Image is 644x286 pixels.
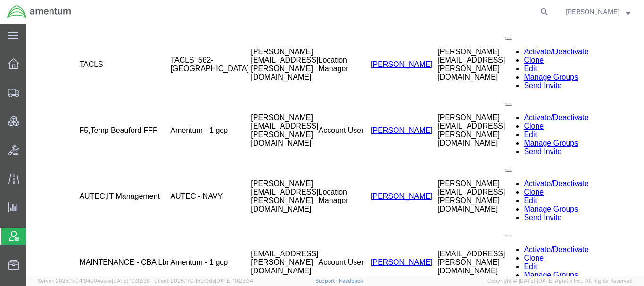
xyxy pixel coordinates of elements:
[497,156,562,164] a: Activate/Deactivate
[315,278,339,284] a: Support
[497,222,562,230] a: Activate/Deactivate
[224,140,292,206] td: [PERSON_NAME][EMAIL_ADDRESS][PERSON_NAME][DOMAIN_NAME]
[497,173,511,181] a: Edit
[497,164,517,172] a: Clone
[497,230,517,238] a: Clone
[566,7,619,17] span: Kent Gilman
[497,247,552,255] a: Manage Groups
[497,107,511,115] a: Edit
[497,49,552,57] a: Manage Groups
[26,24,644,276] iframe: FS Legacy Container
[112,278,150,284] span: [DATE] 10:32:38
[144,206,224,272] td: Amentum - 1 gcp
[144,74,224,140] td: Amentum - 1 gcp
[292,140,345,206] td: Location Manager
[497,190,535,198] a: Send Invite
[53,74,144,140] td: F5,Temp Beauford FFP
[7,5,72,19] img: logo
[497,90,562,98] a: Activate/Deactivate
[339,278,363,284] a: Feedback
[292,206,345,272] td: Account User
[497,239,511,247] a: Edit
[497,124,535,132] a: Send Invite
[497,98,517,106] a: Clone
[344,103,406,111] a: [PERSON_NAME]
[411,8,479,74] td: [PERSON_NAME][EMAIL_ADDRESS][PERSON_NAME][DOMAIN_NAME]
[344,235,406,243] a: [PERSON_NAME]
[344,37,406,45] a: [PERSON_NAME]
[497,33,517,41] a: Clone
[53,206,144,272] td: MAINTENANCE - CBA Lbr
[497,24,562,32] a: Activate/Deactivate
[154,278,253,284] span: Client: 2025.17.0-159f9de
[38,278,150,284] span: Server: 2025.17.0-1194904eeae
[497,41,511,49] a: Edit
[53,140,144,206] td: AUTEC,IT Management
[144,140,224,206] td: AUTEC - NAVY
[224,74,292,140] td: [PERSON_NAME][EMAIL_ADDRESS][PERSON_NAME][DOMAIN_NAME]
[224,206,292,272] td: [EMAIL_ADDRESS][PERSON_NAME][DOMAIN_NAME]
[215,278,253,284] span: [DATE] 10:23:34
[497,181,552,189] a: Manage Groups
[497,115,552,123] a: Manage Groups
[411,140,479,206] td: [PERSON_NAME][EMAIL_ADDRESS][PERSON_NAME][DOMAIN_NAME]
[565,6,631,17] button: [PERSON_NAME]
[497,58,535,66] a: Send Invite
[411,74,479,140] td: [PERSON_NAME][EMAIL_ADDRESS][PERSON_NAME][DOMAIN_NAME]
[344,169,406,177] a: [PERSON_NAME]
[411,206,479,272] td: [EMAIL_ADDRESS][PERSON_NAME][DOMAIN_NAME]
[292,74,345,140] td: Account User
[487,277,633,285] span: Copyright © [DATE]-[DATE] Agistix Inc., All Rights Reserved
